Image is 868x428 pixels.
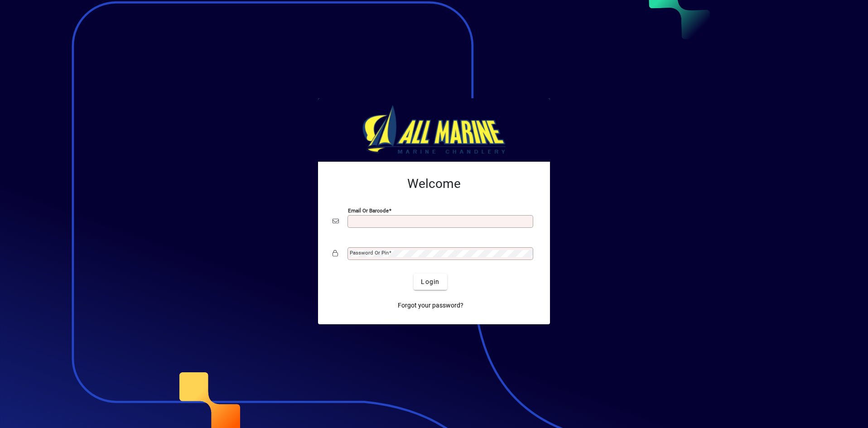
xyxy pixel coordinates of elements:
mat-label: Email or Barcode [348,207,389,214]
span: Forgot your password? [398,301,463,310]
h2: Welcome [333,176,535,192]
button: Login [414,274,447,290]
a: Forgot your password? [394,297,467,313]
span: Login [421,277,439,287]
mat-label: Password or Pin [350,250,389,256]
